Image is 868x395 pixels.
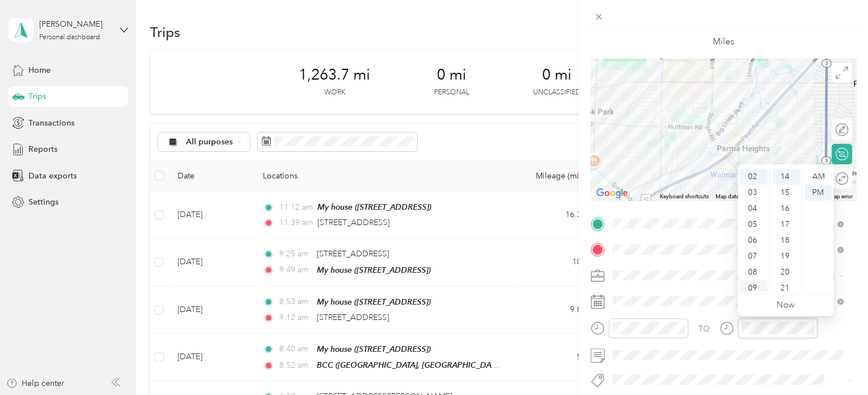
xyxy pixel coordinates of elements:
[772,280,800,296] div: 21
[772,264,800,280] div: 20
[740,201,767,217] div: 04
[772,217,800,232] div: 17
[804,331,868,395] iframe: Everlance-gr Chat Button Frame
[740,280,767,296] div: 09
[772,185,800,201] div: 15
[772,201,800,217] div: 16
[772,248,800,264] div: 19
[776,300,795,310] a: Now
[660,193,709,201] button: Keyboard shortcuts
[698,323,710,335] div: TO
[804,185,832,201] div: PM
[593,186,631,201] a: Open this area in Google Maps (opens a new window)
[772,232,800,248] div: 18
[740,248,767,264] div: 07
[740,185,767,201] div: 03
[740,232,767,248] div: 06
[713,35,734,49] p: Miles
[740,217,767,232] div: 05
[804,169,832,185] div: AM
[716,193,778,199] span: Map data ©2025 Google
[740,264,767,280] div: 08
[593,186,631,201] img: Google
[740,169,767,185] div: 02
[772,169,800,185] div: 14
